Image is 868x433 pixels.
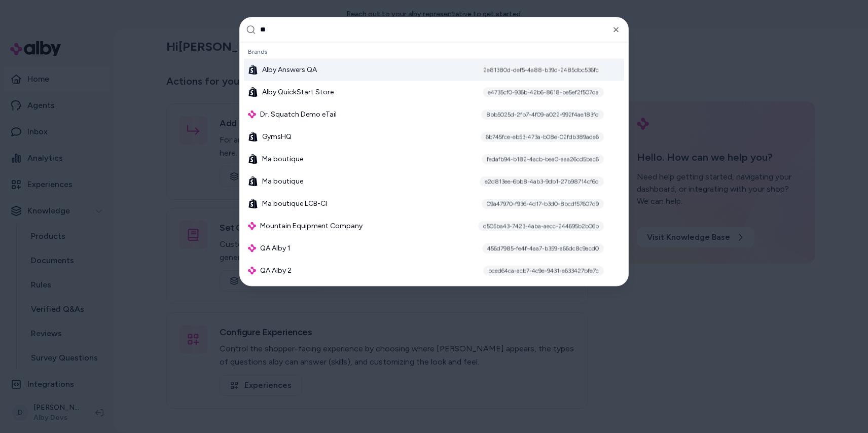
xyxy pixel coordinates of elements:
[260,265,292,275] span: QA Alby 2
[478,221,604,231] div: d505ba43-7423-4aba-aecc-244695b2b06b
[248,266,256,274] img: alby Logo
[482,154,604,164] div: fedafb94-b182-4acb-bea0-aaa26cd5bac6
[482,198,604,208] div: 09a47970-f936-4d17-b3d0-8bcdf57607d9
[240,42,628,285] div: Suggestions
[481,131,604,141] div: 6b745fce-eb53-473a-b08e-02fdb389ade6
[262,87,334,97] span: Alby QuickStart Store
[244,44,624,58] div: Brands
[248,244,256,252] img: alby Logo
[262,176,303,186] span: Ma boutique
[260,109,337,119] span: Dr. Squatch Demo eTail
[482,243,604,253] div: 456d7985-fe4f-4aa7-b359-a66dc8c9acd0
[260,243,291,253] span: QA Alby 1
[478,64,604,75] div: 2e81380d-def5-4a88-b39d-2485dbc536fc
[248,222,256,230] img: alby Logo
[262,64,317,75] span: Alby Answers QA
[481,109,604,119] div: 8bb5025d-2fb7-4f09-a022-992f4ae183fd
[248,110,256,118] img: alby Logo
[262,131,292,141] span: GymsHQ
[483,265,604,275] div: bced64ca-acb7-4c9e-9431-e633427bfe7c
[262,154,303,164] span: Ma boutique
[260,221,363,231] span: Mountain Equipment Company
[480,176,604,186] div: e2d813ee-6bb8-4ab3-9db1-27b98714cf6d
[483,87,604,97] div: e4735cf0-936b-42b6-8618-be5ef2f507da
[262,198,327,208] span: Ma boutique LCB-CI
